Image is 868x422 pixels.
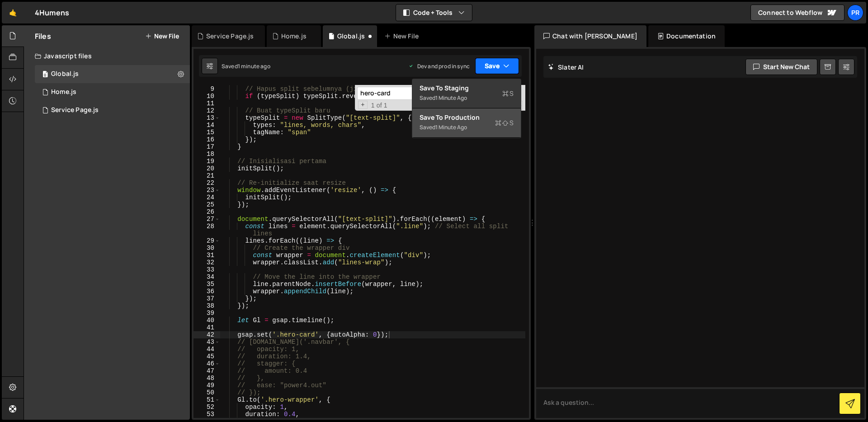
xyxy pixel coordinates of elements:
[193,252,220,259] div: 31
[193,403,220,411] div: 52
[193,288,220,295] div: 36
[193,114,220,122] div: 13
[24,47,190,65] div: Javascript files
[51,106,99,114] div: Service Page.js
[42,71,48,79] span: 0
[193,85,220,93] div: 9
[648,25,725,47] div: Documentation
[193,324,220,331] div: 41
[193,158,220,165] div: 19
[193,331,220,338] div: 42
[238,62,270,70] div: 1 minute ago
[193,143,220,150] div: 17
[193,244,220,252] div: 30
[420,113,514,122] div: Save to Production
[475,58,519,74] button: Save
[396,5,472,21] button: Code + Tools
[193,187,220,194] div: 23
[193,179,220,187] div: 22
[193,259,220,266] div: 32
[51,70,79,78] div: Global.js
[435,94,467,102] div: 1 minute ago
[193,281,220,288] div: 35
[193,382,220,389] div: 49
[35,65,190,83] div: 16379/44316.js
[193,295,220,302] div: 37
[408,62,470,70] div: Dev and prod in sync
[193,360,220,367] div: 46
[35,7,69,18] div: 4Humens
[193,122,220,129] div: 14
[847,5,863,21] a: Pr
[193,375,220,382] div: 48
[193,107,220,114] div: 12
[193,194,220,201] div: 24
[193,100,220,107] div: 11
[193,367,220,375] div: 47
[145,33,179,40] button: New File
[193,309,220,317] div: 39
[193,302,220,309] div: 38
[35,101,190,119] div: 16379/44318.js
[193,216,220,223] div: 27
[548,63,584,71] h2: Slater AI
[193,389,220,396] div: 50
[35,83,190,101] div: 16379/44317.js
[412,108,521,138] button: Save to ProductionS Saved1 minute ago
[420,93,514,103] div: Saved
[420,122,514,133] div: Saved
[193,396,220,403] div: 51
[193,165,220,172] div: 20
[357,87,471,100] input: Search for
[750,5,844,21] a: Connect to Webflow
[358,101,368,109] span: Toggle Replace mode
[435,123,467,131] div: 1 minute ago
[193,237,220,244] div: 29
[193,273,220,281] div: 34
[51,88,76,96] div: Home.js
[412,79,521,108] button: Save to StagingS Saved1 minute ago
[193,353,220,360] div: 45
[495,118,514,127] span: S
[193,208,220,216] div: 26
[193,317,220,324] div: 40
[193,338,220,346] div: 43
[206,32,254,41] div: Service Page.js
[222,62,270,70] div: Saved
[193,129,220,136] div: 15
[193,346,220,353] div: 44
[193,266,220,273] div: 33
[35,31,51,41] h2: Files
[193,411,220,418] div: 53
[745,59,817,75] button: Start new chat
[420,84,514,93] div: Save to Staging
[502,89,514,98] span: S
[193,150,220,158] div: 18
[193,201,220,208] div: 25
[368,102,391,109] span: 1 of 1
[337,32,365,41] div: Global.js
[193,223,220,237] div: 28
[193,172,220,179] div: 21
[193,136,220,143] div: 16
[412,79,521,138] div: Code + Tools
[193,93,220,100] div: 10
[281,32,307,41] div: Home.js
[2,2,24,23] a: 🤙
[534,25,646,47] div: Chat with [PERSON_NAME]
[384,32,422,41] div: New File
